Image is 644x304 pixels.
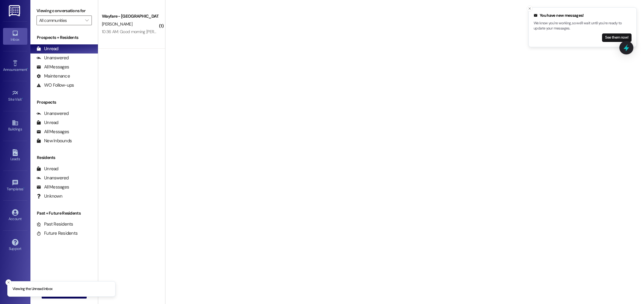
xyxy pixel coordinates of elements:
[534,21,632,31] p: We know you're working, so we'll wait until you're ready to update your messages.
[3,207,27,224] a: Account
[36,138,72,144] div: New Inbounds
[30,210,98,216] div: Past + Future Residents
[5,279,12,285] button: Close toast
[36,73,70,79] div: Maintenance
[30,154,98,161] div: Residents
[9,5,21,16] img: ResiDesk Logo
[3,237,27,254] a: Support
[36,129,69,135] div: All Messages
[36,175,69,181] div: Unanswered
[602,33,632,42] button: See them now!
[36,110,69,117] div: Unanswered
[3,88,27,104] a: Site Visit •
[36,64,69,70] div: All Messages
[318,113,492,123] h2: Welcome to Your Conversations
[36,46,58,52] div: Unread
[3,147,27,164] a: Leads
[36,119,58,126] div: Unread
[318,129,492,146] p: Start connecting with your residents and prospects. Select an existing conversation or create a n...
[36,55,69,61] div: Unanswered
[27,67,28,71] span: •
[36,230,78,237] div: Future Residents
[22,96,23,101] span: •
[36,193,62,199] div: Unknown
[39,16,82,25] input: All communities
[534,12,632,19] div: You have new messages!
[3,28,27,44] a: Inbox
[102,13,158,19] div: Wayfare - [GEOGRAPHIC_DATA]
[330,152,479,160] span: Open conversations by clicking on inboxes or use the New Message button
[36,82,74,88] div: WO Follow-ups
[36,221,73,227] div: Past Residents
[102,29,349,34] div: 10:36 AM: Good morning [PERSON_NAME]. No worries! Thanks for the update. Im interested to see tho...
[23,186,24,190] span: •
[30,34,98,41] div: Prospects + Residents
[85,18,88,23] i: 
[36,184,69,190] div: All Messages
[527,5,533,12] button: Close toast
[102,21,132,27] span: [PERSON_NAME]
[36,6,92,16] label: Viewing conversations for
[36,166,58,172] div: Unread
[12,286,52,292] p: Viewing the Unread inbox
[3,178,27,194] a: Templates •
[3,118,27,134] a: Buildings
[30,99,98,105] div: Prospects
